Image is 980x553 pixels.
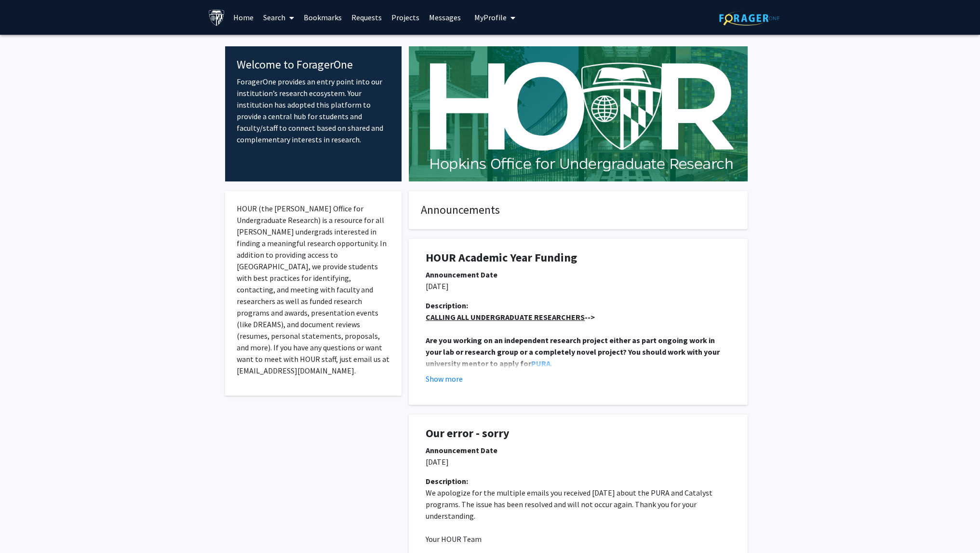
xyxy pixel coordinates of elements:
[421,203,736,217] h4: Announcements
[228,0,258,34] a: Home
[426,251,731,265] h1: HOUR Academic Year Funding
[426,533,731,545] p: Your HOUR Team
[426,280,731,292] p: [DATE]
[237,203,390,376] p: HOUR (the [PERSON_NAME] Office for Undergraduate Research) is a resource for all [PERSON_NAME] un...
[474,13,507,22] span: My Profile
[424,0,466,34] a: Messages
[347,0,387,34] a: Requests
[426,456,731,468] p: [DATE]
[426,475,731,487] div: Description:
[426,312,585,322] u: CALLING ALL UNDERGRADUATE RESEARCHERS
[426,335,721,368] strong: Are you working on an independent research project either as part ongoing work in your lab or res...
[208,9,225,26] img: Johns Hopkins University Logo
[426,427,731,441] h1: Our error - sorry
[7,510,41,546] iframe: Chat
[426,334,731,369] p: .
[719,11,779,26] img: ForagerOne Logo
[426,312,595,322] strong: -->
[426,300,731,311] div: Description:
[426,373,463,385] button: Show more
[426,487,731,522] p: We apologize for the multiple emails you received [DATE] about the PURA and Catalyst programs. Th...
[299,0,347,34] a: Bookmarks
[426,269,731,280] div: Announcement Date
[258,0,299,34] a: Search
[237,58,390,72] h4: Welcome to ForagerOne
[426,444,731,456] div: Announcement Date
[237,76,390,145] p: ForagerOne provides an entry point into our institution’s research ecosystem. Your institution ha...
[409,46,748,181] img: Cover Image
[387,0,424,34] a: Projects
[531,359,550,368] a: PURA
